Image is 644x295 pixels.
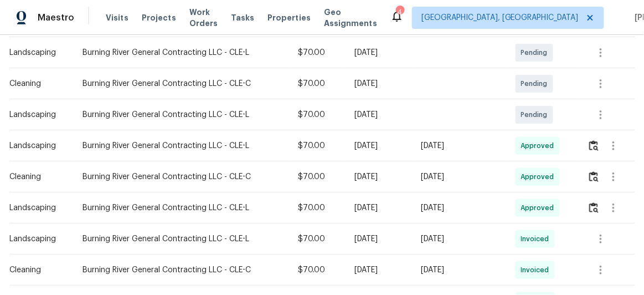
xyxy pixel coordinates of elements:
[588,164,600,190] button: Review Icon
[589,202,599,213] img: Review Icon
[38,12,74,23] span: Maestro
[142,12,176,23] span: Projects
[421,202,498,213] div: [DATE]
[354,233,403,245] div: [DATE]
[10,265,65,276] div: Cleaning
[298,202,337,213] div: $70.00
[10,233,65,245] div: Landscaping
[83,171,280,182] div: Burning River General Contracting LLC - CLE-C
[10,47,65,58] div: Landscaping
[10,171,65,182] div: Cleaning
[588,133,600,159] button: Review Icon
[83,140,280,151] div: Burning River General Contracting LLC - CLE-L
[588,195,600,221] button: Review Icon
[83,47,280,58] div: Burning River General Contracting LLC - CLE-L
[298,233,337,245] div: $70.00
[10,109,65,120] div: Landscaping
[589,140,599,151] img: Review Icon
[589,171,599,182] img: Review Icon
[521,47,552,58] span: Pending
[421,265,498,276] div: [DATE]
[521,202,559,213] span: Approved
[83,233,280,245] div: Burning River General Contracting LLC - CLE-L
[267,12,311,23] span: Properties
[298,47,337,58] div: $70.00
[421,140,498,151] div: [DATE]
[354,47,403,58] div: [DATE]
[521,109,552,120] span: Pending
[521,78,552,89] span: Pending
[521,265,554,276] span: Invoiced
[83,265,280,276] div: Burning River General Contracting LLC - CLE-C
[298,265,337,276] div: $70.00
[298,140,337,151] div: $70.00
[354,202,403,213] div: [DATE]
[521,140,559,151] span: Approved
[298,78,337,89] div: $70.00
[421,233,498,245] div: [DATE]
[354,78,403,89] div: [DATE]
[396,7,404,18] div: 4
[10,202,65,213] div: Landscaping
[298,109,337,120] div: $70.00
[298,171,337,182] div: $70.00
[354,265,403,276] div: [DATE]
[354,140,403,151] div: [DATE]
[231,14,254,22] span: Tasks
[354,109,403,120] div: [DATE]
[421,171,498,182] div: [DATE]
[354,171,403,182] div: [DATE]
[83,109,280,120] div: Burning River General Contracting LLC - CLE-L
[106,12,128,23] span: Visits
[521,171,559,182] span: Approved
[83,78,280,89] div: Burning River General Contracting LLC - CLE-C
[421,12,579,23] span: [GEOGRAPHIC_DATA], [GEOGRAPHIC_DATA]
[10,78,65,89] div: Cleaning
[83,202,280,213] div: Burning River General Contracting LLC - CLE-L
[189,7,218,29] span: Work Orders
[324,7,377,29] span: Geo Assignments
[10,140,65,151] div: Landscaping
[521,233,554,245] span: Invoiced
